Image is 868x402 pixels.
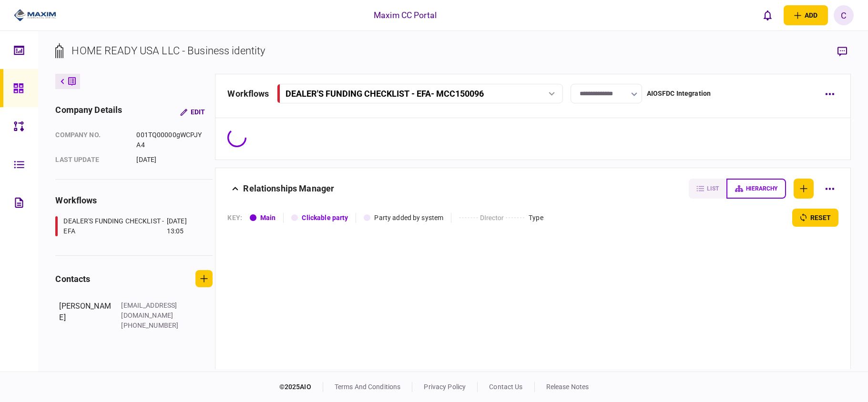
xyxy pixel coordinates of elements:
[59,301,112,331] div: [PERSON_NAME]
[14,8,56,22] img: client company logo
[227,213,242,223] div: KEY :
[55,103,122,121] div: company details
[121,321,183,331] div: [PHONE_NUMBER]
[689,179,726,199] button: list
[302,213,348,223] div: Clickable party
[279,382,323,392] div: © 2025 AIO
[55,272,90,285] div: contacts
[63,216,164,236] div: DEALER'S FUNDING CHECKLIST - EFA
[136,130,205,150] div: 001TQ00000gWCPJYA4
[758,5,778,25] button: open notifications list
[55,194,213,207] div: workflows
[726,179,786,199] button: hierarchy
[792,209,838,227] button: reset
[424,383,466,391] a: privacy policy
[286,89,484,99] div: DEALER'S FUNDING CHECKLIST - EFA - MCC150096
[121,301,183,321] div: [EMAIL_ADDRESS][DOMAIN_NAME]
[55,130,127,150] div: company no.
[260,213,276,223] div: Main
[707,185,719,192] span: list
[243,179,334,199] div: Relationships Manager
[374,213,443,223] div: Party added by system
[173,103,213,121] button: Edit
[834,5,854,25] button: C
[277,84,563,103] button: DEALER'S FUNDING CHECKLIST - EFA- MCC150096
[647,89,711,99] div: AIOSFDC Integration
[167,216,201,236] div: [DATE] 13:05
[489,383,522,391] a: contact us
[335,383,401,391] a: terms and conditions
[784,5,828,25] button: open adding identity options
[55,155,127,165] div: last update
[546,383,589,391] a: release notes
[529,213,543,223] div: Type
[746,185,777,192] span: hierarchy
[227,87,269,100] div: workflows
[136,155,205,165] div: [DATE]
[71,43,265,59] div: HOME READY USA LLC - Business identity
[55,216,201,236] a: DEALER'S FUNDING CHECKLIST - EFA[DATE] 13:05
[374,9,437,21] div: Maxim CC Portal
